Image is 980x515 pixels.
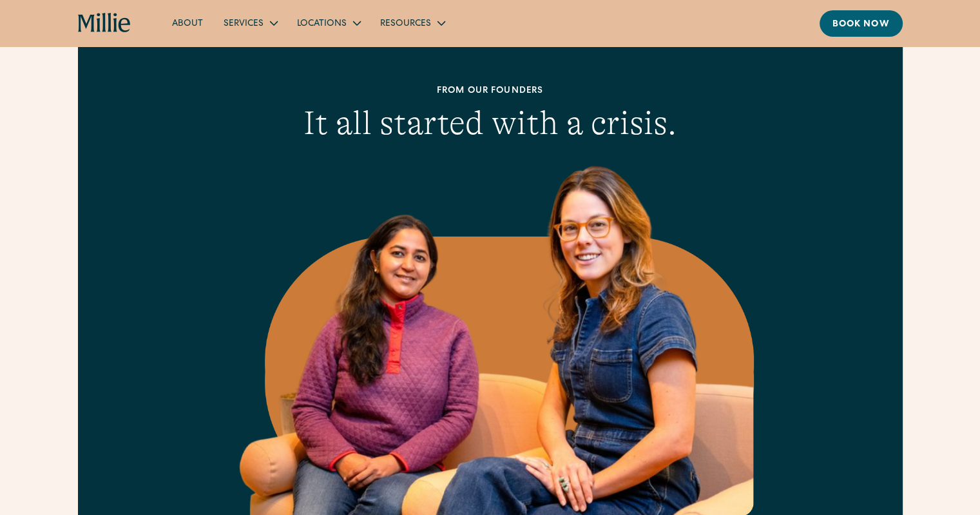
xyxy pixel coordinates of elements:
[380,17,431,31] div: Resources
[224,17,264,31] div: Services
[297,17,347,31] div: Locations
[160,103,820,143] h2: It all started with a crisis.
[370,12,454,34] div: Resources
[213,12,287,34] div: Services
[820,10,903,37] a: Book now
[287,12,370,34] div: Locations
[162,12,213,34] a: About
[160,84,820,98] div: From our founders
[78,13,131,34] a: home
[832,18,890,32] div: Book now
